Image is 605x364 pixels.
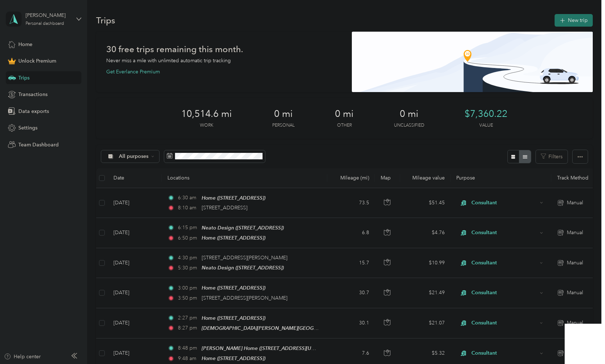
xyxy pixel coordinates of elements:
span: 4:30 pm [178,254,198,262]
button: Help center [4,353,41,360]
span: [PERSON_NAME] Home ([STREET_ADDRESS][US_STATE]) [202,345,333,351]
p: Unclassified [394,122,424,129]
span: 3:50 pm [178,294,198,302]
span: Home ([STREET_ADDRESS]) [202,355,265,361]
span: [DEMOGRAPHIC_DATA][PERSON_NAME][GEOGRAPHIC_DATA] ([STREET_ADDRESS][PERSON_NAME], [GEOGRAPHIC_DATA... [202,325,520,331]
button: New trip [555,14,593,27]
td: $4.76 [400,218,451,248]
span: 0 mi [274,108,293,120]
span: Consultant [471,199,537,207]
span: Team Dashboard [18,141,59,149]
span: Unlock Premium [18,57,56,65]
td: [DATE] [108,188,162,218]
td: $51.45 [400,188,451,218]
td: 30.7 [327,278,375,308]
th: Mileage value [400,168,451,188]
td: 73.5 [327,188,375,218]
span: 8:10 am [178,204,198,212]
span: [STREET_ADDRESS][PERSON_NAME] [202,255,287,261]
span: Settings [18,124,37,132]
span: $7,360.22 [465,108,507,120]
span: Home [18,41,32,48]
span: Neato Design ([STREET_ADDRESS]) [202,265,284,270]
span: 5:30 pm [178,264,198,272]
td: [DATE] [108,308,162,338]
span: Transactions [18,91,48,98]
span: 6:15 pm [178,224,198,232]
span: Neato Design ([STREET_ADDRESS]) [202,225,284,231]
h1: Trips [96,17,115,24]
span: Consultant [471,349,537,357]
span: 6:30 am [178,194,198,202]
span: 2:27 pm [178,314,198,322]
iframe: Everlance-gr Chat Button Frame [565,324,605,364]
p: Personal [272,122,295,129]
span: 6:50 pm [178,234,198,242]
p: Never miss a mile with unlimited automatic trip tracking [106,57,231,64]
td: [DATE] [108,218,162,248]
td: $10.99 [400,248,451,278]
span: [STREET_ADDRESS] [202,205,247,211]
span: Consultant [471,229,537,237]
span: Data exports [18,108,49,115]
span: [STREET_ADDRESS][PERSON_NAME] [202,295,287,301]
h1: 30 free trips remaining this month. [106,45,243,53]
span: Manual [567,259,583,267]
img: Banner [352,32,593,92]
span: 0 mi [400,108,418,120]
th: Purpose [451,168,551,188]
p: Work [200,122,213,129]
span: Trips [18,74,30,82]
td: 6.8 [327,218,375,248]
th: Mileage (mi) [327,168,375,188]
th: Locations [162,168,327,188]
span: 8:27 pm [178,324,198,332]
td: $21.07 [400,308,451,338]
span: 8:48 pm [178,344,198,352]
th: Map [375,168,400,188]
button: Get Everlance Premium [106,68,160,76]
span: Home ([STREET_ADDRESS]) [202,235,265,241]
span: All purposes [119,154,149,159]
td: [DATE] [108,278,162,308]
span: 3:00 pm [178,284,198,292]
span: 0 mi [335,108,354,120]
p: Value [479,122,493,129]
span: 10,514.6 mi [181,108,232,120]
th: Date [108,168,162,188]
span: Consultant [471,259,537,267]
td: 15.7 [327,248,375,278]
td: [DATE] [108,248,162,278]
span: Consultant [471,289,537,297]
span: Home ([STREET_ADDRESS]) [202,285,265,291]
span: Manual [567,319,583,327]
span: Manual [567,289,583,297]
td: 30.1 [327,308,375,338]
span: Home ([STREET_ADDRESS]) [202,195,265,201]
div: [PERSON_NAME] [26,12,71,19]
span: 9:48 am [178,355,198,363]
button: Filters [536,150,568,163]
span: Manual [567,199,583,207]
th: Track Method [551,168,602,188]
div: Personal dashboard [26,22,64,26]
p: Other [337,122,352,129]
span: Consultant [471,319,537,327]
span: Manual [567,229,583,237]
span: Home ([STREET_ADDRESS]) [202,315,265,321]
td: $21.49 [400,278,451,308]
